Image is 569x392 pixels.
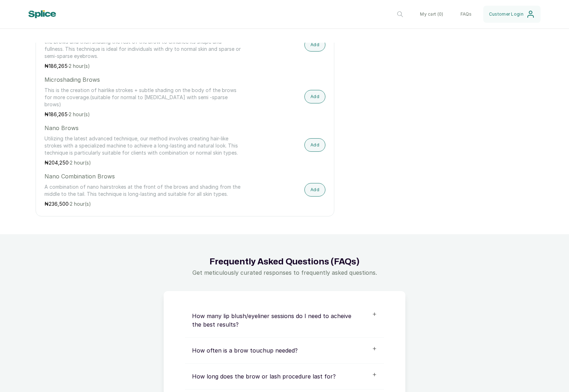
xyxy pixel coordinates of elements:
span: 186,265 [49,111,68,117]
p: Achieve natural-looking eyebrows by creating fine hairlike strokes at the start of the brows and ... [44,31,241,60]
span: 2 hour(s) [70,160,91,166]
p: This is the creation of hairlike strokes + subtle shading on the body of the brows for more cover... [44,87,241,108]
button: Add [304,90,325,103]
span: 2 hour(s) [69,111,90,117]
p: ₦ · [44,111,241,118]
p: ₦ · [44,159,241,166]
p: How many lip blush/eyeliner sessions do I need to acheive the best results? [192,312,358,329]
span: 2 hour(s) [70,201,91,207]
p: Get meticulously curated responses to frequently asked questions. [192,268,377,277]
p: Nano Combination Brows [44,172,241,181]
button: Customer Login [483,6,541,23]
span: 236,500 [49,201,69,207]
p: How often is a brow touchup needed? [192,346,358,355]
p: Utilizing the latest advanced technique, our method involves creating hair-like strokes with a sp... [44,135,241,156]
h2: Frequently Asked Questions (FAQs) [209,256,360,268]
p: Nano Brows [44,124,241,132]
button: Add [304,183,325,197]
span: 204,250 [49,160,69,166]
span: 2 hour(s) [69,63,90,69]
p: ₦ · [44,63,241,70]
span: 186,265 [49,63,68,69]
button: My cart (0) [414,6,449,23]
span: Customer Login [489,11,523,17]
button: Add [304,38,325,52]
button: Add [304,138,325,152]
p: ₦ · [44,200,241,208]
button: FAQs [455,6,478,23]
p: A combination of nano hairstrokes at the front of the brows and shading from the middle to the ta... [44,183,241,198]
p: Microshading Brows [44,75,241,84]
p: How long does the brow or lash procedure last for? [192,372,358,381]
